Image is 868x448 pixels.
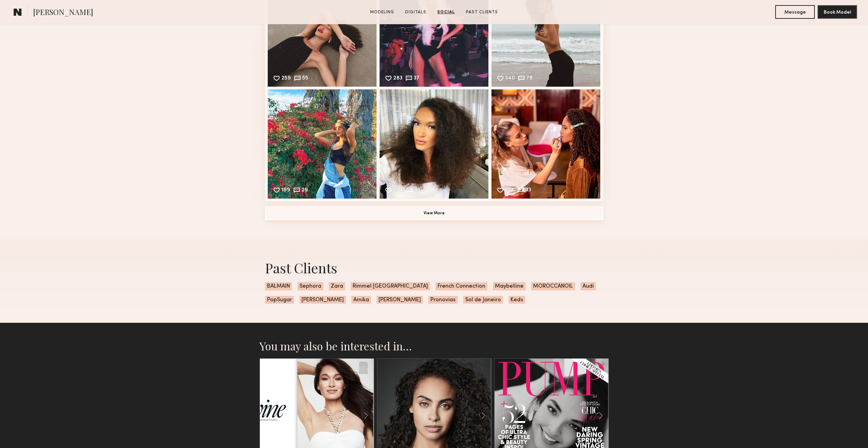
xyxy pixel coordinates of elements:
div: 33 [526,188,531,194]
div: 259 [281,76,291,82]
span: Sol de Janeiro [463,296,503,304]
button: Book Model [818,5,857,19]
span: PopSugar [265,296,294,304]
div: 39 [414,188,421,194]
span: [PERSON_NAME] [33,7,93,19]
a: Digitals [402,9,429,15]
span: [PERSON_NAME] [299,296,346,304]
div: 78 [526,76,533,82]
h2: You may also be interested in… [260,339,609,353]
span: BALMAIN [265,282,292,290]
div: 283 [393,76,402,82]
div: 224 [393,188,403,194]
span: Zara [329,282,345,290]
span: Amika [351,296,371,304]
div: 340 [505,76,515,82]
div: Past Clients [265,259,603,277]
a: Book Model [818,9,857,15]
div: 194 [505,188,514,194]
span: Sephora [297,282,323,290]
div: 29 [301,188,308,194]
span: MOROCCANOIL [531,282,575,290]
a: Past Clients [463,9,501,15]
span: Maybelline [493,282,526,290]
span: Pronovias [428,296,458,304]
button: View More [265,206,603,220]
span: Audi [580,282,596,290]
a: Social [435,9,458,15]
span: Keds [509,296,525,304]
span: [PERSON_NAME] [377,296,423,304]
div: 55 [302,76,308,82]
div: 199 [281,188,290,194]
span: French Connection [436,282,487,290]
div: 37 [414,76,420,82]
button: Message [775,5,815,19]
a: Modeling [367,9,397,15]
span: Rimmel [GEOGRAPHIC_DATA] [351,282,430,290]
